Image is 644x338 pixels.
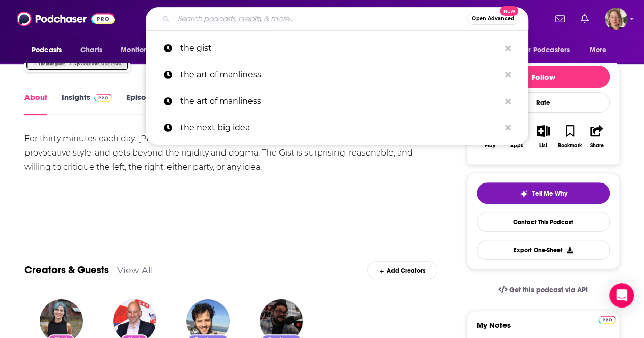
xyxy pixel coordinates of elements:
[598,316,616,324] img: Podchaser Pro
[146,35,528,62] a: the gist
[180,88,500,114] p: the art of manliness
[24,92,47,115] a: About
[490,278,596,302] a: Get this podcast via API
[62,92,112,115] a: InsightsPodchaser Pro
[146,62,528,88] a: the art of manliness
[180,35,500,62] p: the gist
[94,94,112,102] img: Podchaser Pro
[121,43,157,57] span: Monitoring
[146,88,528,114] a: the art of manliness
[24,132,437,174] div: For thirty minutes each day, [PERSON_NAME] challenges himself and his audience, in a responsibly ...
[605,8,627,30] img: User Profile
[477,212,610,232] a: Contact This Podcast
[477,92,610,113] div: Rate
[467,13,519,25] button: Open AdvancedNew
[477,182,610,204] button: tell me why sparkleTell Me Why
[582,41,620,60] button: open menu
[558,143,582,149] div: Bookmark
[577,10,593,27] a: Show notifications dropdown
[17,9,115,28] img: Podchaser - Follow, Share and Rate Podcasts
[530,118,556,155] button: List
[114,41,170,60] button: open menu
[590,143,603,149] div: Share
[472,16,514,21] span: Open Advanced
[605,8,627,30] span: Logged in as AriFortierPr
[24,41,75,60] button: open menu
[477,320,610,338] label: My Notes
[74,41,108,60] a: Charts
[180,114,500,141] p: the next big idea
[146,7,528,30] div: Search podcasts, credits, & more...
[551,10,569,27] a: Show notifications dropdown
[539,143,547,149] div: List
[514,41,584,60] button: open menu
[500,6,518,16] span: New
[598,314,616,324] a: Pro website
[521,43,570,57] span: For Podcasters
[510,143,523,149] div: Apps
[509,286,588,294] span: Get this podcast via API
[80,43,102,57] span: Charts
[174,11,467,27] input: Search podcasts, credits, & more...
[556,118,583,155] button: Bookmark
[146,114,528,141] a: the next big idea
[126,92,179,115] a: Episodes3150
[367,261,437,279] div: Add Creators
[32,43,62,57] span: Podcasts
[180,62,500,88] p: the art of manliness
[117,265,153,275] a: View All
[485,143,495,149] div: Play
[477,240,610,260] button: Export One-Sheet
[590,43,607,57] span: More
[532,190,567,198] span: Tell Me Why
[609,283,634,308] div: Open Intercom Messenger
[605,8,627,30] button: Show profile menu
[477,66,610,88] button: Follow
[583,118,610,155] button: Share
[24,264,109,276] a: Creators & Guests
[520,190,528,198] img: tell me why sparkle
